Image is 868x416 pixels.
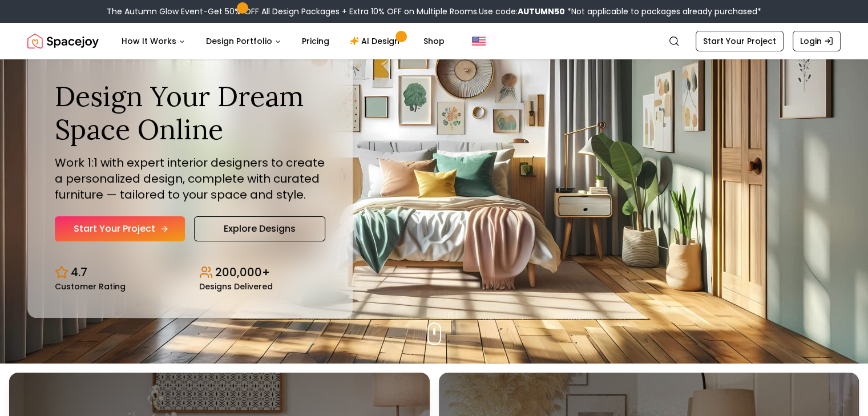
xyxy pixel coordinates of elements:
[472,34,486,48] img: United States
[696,31,784,51] a: Start Your Project
[55,255,325,290] div: Design stats
[293,30,338,52] a: Pricing
[518,6,565,17] b: AUTUMN50
[197,30,290,52] button: Design Portfolio
[479,6,565,17] span: Use code:
[215,264,270,280] p: 200,000+
[27,30,99,52] a: Spacejoy
[793,31,841,51] a: Login
[194,216,325,241] a: Explore Designs
[55,80,325,146] h1: Design Your Dream Space Online
[414,30,454,52] a: Shop
[565,6,761,17] span: *Not applicable to packages already purchased*
[55,155,325,203] p: Work 1:1 with expert interior designers to create a personalized design, complete with curated fu...
[112,30,195,52] button: How It Works
[55,216,185,241] a: Start Your Project
[341,30,412,52] a: AI Design
[27,30,99,52] img: Spacejoy Logo
[55,282,126,290] small: Customer Rating
[199,282,273,290] small: Designs Delivered
[27,23,841,59] nav: Global
[71,264,87,280] p: 4.7
[107,6,761,17] div: The Autumn Glow Event-Get 50% OFF All Design Packages + Extra 10% OFF on Multiple Rooms.
[112,30,454,52] nav: Main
